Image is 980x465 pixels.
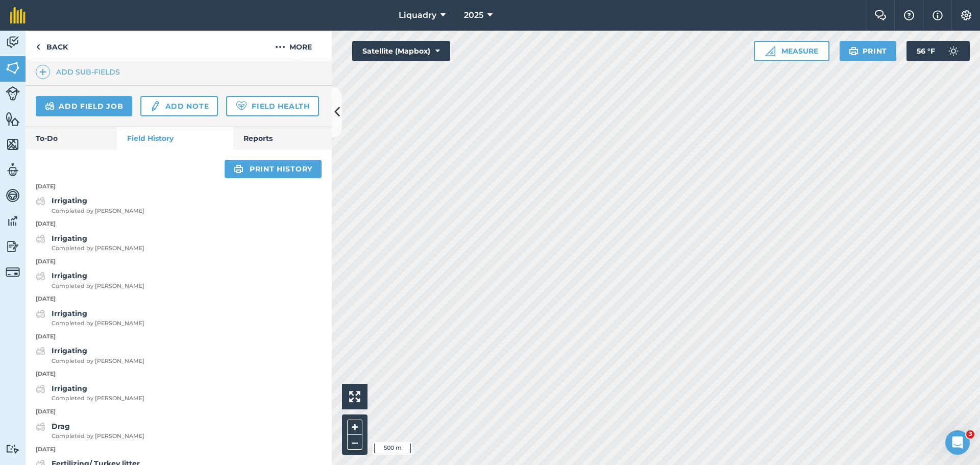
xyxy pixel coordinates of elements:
a: DragCompleted by [PERSON_NAME] [36,421,144,441]
img: svg+xml;base64,PHN2ZyB4bWxucz0iaHR0cDovL3d3dy53My5vcmcvMjAwMC9zdmciIHdpZHRoPSI5IiBoZWlnaHQ9IjI0Ii... [36,41,40,53]
img: fieldmargin Logo [10,7,26,23]
span: Completed by [PERSON_NAME] [52,244,144,253]
img: Ruler icon [765,46,775,56]
button: Print [840,41,897,61]
a: IrrigatingCompleted by [PERSON_NAME] [36,233,144,253]
img: A question mark icon [903,10,915,20]
span: Liquadry [399,9,436,21]
iframe: Intercom live chat [945,430,970,455]
a: Add field job [36,96,132,116]
img: svg+xml;base64,PD94bWwgdmVyc2lvbj0iMS4wIiBlbmNvZGluZz0idXRmLTgiPz4KPCEtLSBHZW5lcmF0b3I6IEFkb2JlIE... [36,308,45,320]
p: [DATE] [26,257,332,266]
img: svg+xml;base64,PD94bWwgdmVyc2lvbj0iMS4wIiBlbmNvZGluZz0idXRmLTgiPz4KPCEtLSBHZW5lcmF0b3I6IEFkb2JlIE... [36,383,45,395]
img: Four arrows, one pointing top left, one top right, one bottom right and the last bottom left [349,391,360,402]
span: 3 [966,430,974,438]
span: Completed by [PERSON_NAME] [52,357,144,366]
img: svg+xml;base64,PD94bWwgdmVyc2lvbj0iMS4wIiBlbmNvZGluZz0idXRmLTgiPz4KPCEtLSBHZW5lcmF0b3I6IEFkb2JlIE... [6,444,20,454]
img: svg+xml;base64,PHN2ZyB4bWxucz0iaHR0cDovL3d3dy53My5vcmcvMjAwMC9zdmciIHdpZHRoPSIxNyIgaGVpZ2h0PSIxNy... [933,9,943,21]
img: svg+xml;base64,PD94bWwgdmVyc2lvbj0iMS4wIiBlbmNvZGluZz0idXRmLTgiPz4KPCEtLSBHZW5lcmF0b3I6IEFkb2JlIE... [6,35,20,50]
img: svg+xml;base64,PD94bWwgdmVyc2lvbj0iMS4wIiBlbmNvZGluZz0idXRmLTgiPz4KPCEtLSBHZW5lcmF0b3I6IEFkb2JlIE... [6,213,20,229]
a: IrrigatingCompleted by [PERSON_NAME] [36,383,144,403]
img: svg+xml;base64,PHN2ZyB4bWxucz0iaHR0cDovL3d3dy53My5vcmcvMjAwMC9zdmciIHdpZHRoPSI1NiIgaGVpZ2h0PSI2MC... [6,111,20,127]
img: svg+xml;base64,PD94bWwgdmVyc2lvbj0iMS4wIiBlbmNvZGluZz0idXRmLTgiPz4KPCEtLSBHZW5lcmF0b3I6IEFkb2JlIE... [6,239,20,254]
span: Completed by [PERSON_NAME] [52,319,144,328]
span: 2025 [464,9,483,21]
img: svg+xml;base64,PHN2ZyB4bWxucz0iaHR0cDovL3d3dy53My5vcmcvMjAwMC9zdmciIHdpZHRoPSI1NiIgaGVpZ2h0PSI2MC... [6,137,20,152]
a: To-Do [26,127,117,150]
span: Completed by [PERSON_NAME] [52,207,144,216]
img: svg+xml;base64,PD94bWwgdmVyc2lvbj0iMS4wIiBlbmNvZGluZz0idXRmLTgiPz4KPCEtLSBHZW5lcmF0b3I6IEFkb2JlIE... [943,41,964,61]
strong: Irrigating [52,234,87,243]
img: svg+xml;base64,PD94bWwgdmVyc2lvbj0iMS4wIiBlbmNvZGluZz0idXRmLTgiPz4KPCEtLSBHZW5lcmF0b3I6IEFkb2JlIE... [36,270,45,282]
span: Completed by [PERSON_NAME] [52,394,144,403]
a: Add sub-fields [36,65,124,79]
button: 56 °F [906,41,970,61]
strong: Irrigating [52,309,87,318]
p: [DATE] [26,332,332,341]
img: svg+xml;base64,PHN2ZyB4bWxucz0iaHR0cDovL3d3dy53My5vcmcvMjAwMC9zdmciIHdpZHRoPSIxOSIgaGVpZ2h0PSIyNC... [234,163,243,175]
p: [DATE] [26,295,332,304]
a: Reports [233,127,332,150]
img: svg+xml;base64,PD94bWwgdmVyc2lvbj0iMS4wIiBlbmNvZGluZz0idXRmLTgiPz4KPCEtLSBHZW5lcmF0b3I6IEFkb2JlIE... [6,265,20,279]
a: Field Health [226,96,318,116]
img: svg+xml;base64,PD94bWwgdmVyc2lvbj0iMS4wIiBlbmNvZGluZz0idXRmLTgiPz4KPCEtLSBHZW5lcmF0b3I6IEFkb2JlIE... [45,100,55,112]
a: Add note [140,96,218,116]
a: IrrigatingCompleted by [PERSON_NAME] [36,270,144,290]
img: svg+xml;base64,PD94bWwgdmVyc2lvbj0iMS4wIiBlbmNvZGluZz0idXRmLTgiPz4KPCEtLSBHZW5lcmF0b3I6IEFkb2JlIE... [36,421,45,433]
strong: Irrigating [52,271,87,280]
img: svg+xml;base64,PD94bWwgdmVyc2lvbj0iMS4wIiBlbmNvZGluZz0idXRmLTgiPz4KPCEtLSBHZW5lcmF0b3I6IEFkb2JlIE... [6,162,20,178]
img: svg+xml;base64,PD94bWwgdmVyc2lvbj0iMS4wIiBlbmNvZGluZz0idXRmLTgiPz4KPCEtLSBHZW5lcmF0b3I6IEFkb2JlIE... [150,100,161,112]
img: A cog icon [960,10,972,20]
a: Field History [117,127,233,150]
strong: Drag [52,422,70,431]
strong: Irrigating [52,196,87,205]
img: Two speech bubbles overlapping with the left bubble in the forefront [874,10,887,20]
span: Completed by [PERSON_NAME] [52,432,144,441]
img: svg+xml;base64,PD94bWwgdmVyc2lvbj0iMS4wIiBlbmNvZGluZz0idXRmLTgiPz4KPCEtLSBHZW5lcmF0b3I6IEFkb2JlIE... [6,188,20,203]
a: Back [26,31,78,61]
span: Completed by [PERSON_NAME] [52,282,144,291]
a: IrrigatingCompleted by [PERSON_NAME] [36,345,144,365]
p: [DATE] [26,370,332,379]
img: svg+xml;base64,PHN2ZyB4bWxucz0iaHR0cDovL3d3dy53My5vcmcvMjAwMC9zdmciIHdpZHRoPSIxOSIgaGVpZ2h0PSIyNC... [849,45,859,57]
a: IrrigatingCompleted by [PERSON_NAME] [36,195,144,215]
strong: Irrigating [52,384,87,393]
img: svg+xml;base64,PD94bWwgdmVyc2lvbj0iMS4wIiBlbmNvZGluZz0idXRmLTgiPz4KPCEtLSBHZW5lcmF0b3I6IEFkb2JlIE... [36,345,45,357]
span: 56 ° F [917,41,935,61]
p: [DATE] [26,182,332,191]
img: svg+xml;base64,PHN2ZyB4bWxucz0iaHR0cDovL3d3dy53My5vcmcvMjAwMC9zdmciIHdpZHRoPSIxNCIgaGVpZ2h0PSIyNC... [39,66,46,78]
img: svg+xml;base64,PD94bWwgdmVyc2lvbj0iMS4wIiBlbmNvZGluZz0idXRmLTgiPz4KPCEtLSBHZW5lcmF0b3I6IEFkb2JlIE... [36,195,45,207]
img: svg+xml;base64,PHN2ZyB4bWxucz0iaHR0cDovL3d3dy53My5vcmcvMjAwMC9zdmciIHdpZHRoPSI1NiIgaGVpZ2h0PSI2MC... [6,60,20,76]
strong: Irrigating [52,346,87,355]
p: [DATE] [26,445,332,454]
button: – [347,435,362,450]
img: svg+xml;base64,PD94bWwgdmVyc2lvbj0iMS4wIiBlbmNvZGluZz0idXRmLTgiPz4KPCEtLSBHZW5lcmF0b3I6IEFkb2JlIE... [36,233,45,245]
button: Satellite (Mapbox) [352,41,450,61]
img: svg+xml;base64,PHN2ZyB4bWxucz0iaHR0cDovL3d3dy53My5vcmcvMjAwMC9zdmciIHdpZHRoPSIyMCIgaGVpZ2h0PSIyNC... [275,41,285,53]
p: [DATE] [26,407,332,417]
button: + [347,420,362,435]
img: svg+xml;base64,PD94bWwgdmVyc2lvbj0iMS4wIiBlbmNvZGluZz0idXRmLTgiPz4KPCEtLSBHZW5lcmF0b3I6IEFkb2JlIE... [6,86,20,101]
button: Measure [754,41,829,61]
p: [DATE] [26,219,332,229]
a: IrrigatingCompleted by [PERSON_NAME] [36,308,144,328]
a: Print history [225,160,322,178]
button: More [255,31,332,61]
